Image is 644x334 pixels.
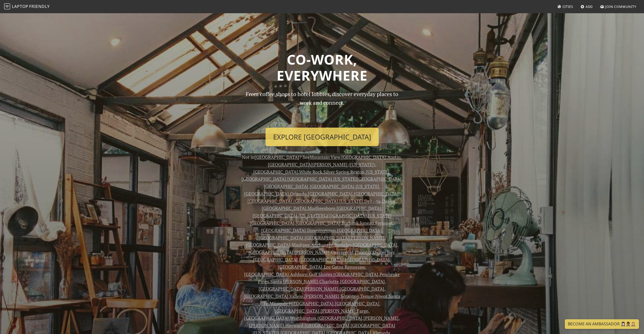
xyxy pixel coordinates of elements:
img: LaptopFriendly [4,3,10,9]
a: [GEOGRAPHIC_DATA] [253,169,298,175]
a: Vallejo [289,293,303,299]
h1: Co-work, Everywhere [158,51,487,84]
a: Silver Spring [323,169,349,175]
a: White Rock [299,169,322,175]
a: [GEOGRAPHIC_DATA][PERSON_NAME] ([US_STATE]) [268,161,375,168]
a: [PERSON_NAME] [294,249,329,255]
a: Add [579,2,595,11]
a: [GEOGRAPHIC_DATA] [340,286,384,292]
a: [GEOGRAPHIC_DATA] [262,205,306,211]
span: Laptop [12,4,28,9]
a: Niwot [375,293,387,299]
a: [GEOGRAPHIC_DATA] [246,242,290,248]
a: [GEOGRAPHIC_DATA] [264,183,308,189]
a: [GEOGRAPHIC_DATA] [296,220,340,226]
a: [GEOGRAPHIC_DATA] [299,256,344,263]
a: Cities [555,2,575,11]
a: [GEOGRAPHIC_DATA] [253,212,297,219]
a: [US_STATE] [339,198,363,204]
a: Coarsegold [331,249,353,255]
a: [GEOGRAPHIC_DATA] [341,154,386,160]
a: [PERSON_NAME] [364,315,399,321]
span: Cities [563,4,573,9]
a: [US_STATE][GEOGRAPHIC_DATA] [299,212,367,219]
a: Hayward [285,322,303,328]
a: [GEOGRAPHIC_DATA] [244,315,289,321]
a: Phoenix [355,249,371,255]
a: Deltona [364,198,381,204]
span: Friendly [29,4,49,9]
a: [GEOGRAPHIC_DATA] [255,154,299,160]
a: [GEOGRAPHIC_DATA] [335,300,379,307]
a: LaptopFriendly LaptopFriendly [4,2,50,11]
a: [GEOGRAPHIC_DATA] [334,271,378,277]
a: [GEOGRAPHIC_DATA] [337,227,382,233]
a: Berkeley [334,242,351,248]
a: Santa Fe [263,293,401,307]
a: [GEOGRAPHIC_DATA] [253,256,298,263]
a: Santa [PERSON_NAME] [270,278,318,284]
a: [GEOGRAPHIC_DATA] [318,315,362,321]
a: Explore [GEOGRAPHIC_DATA] [266,128,379,146]
a: [GEOGRAPHIC_DATA] [249,249,293,255]
span: Join Community [605,4,636,9]
a: [GEOGRAPHIC_DATA] [247,198,292,204]
a: [GEOGRAPHIC_DATA] [259,235,303,241]
a: [GEOGRAPHIC_DATA] [287,176,332,182]
a: Become an Ambassador 🤵🏻‍♀️🤵🏾‍♂️🤵🏼‍♀️ [565,319,639,329]
a: Fargo [357,308,368,314]
a: Gulf Shores [309,271,332,277]
a: [PERSON_NAME] [321,308,356,314]
a: Murfreesboro [308,205,335,211]
a: Burbank [342,220,359,226]
a: [GEOGRAPHIC_DATA] [244,271,289,277]
a: [US_STATE] [366,169,389,175]
a: Ashburn [290,271,308,277]
a: Downingtown [307,227,336,233]
a: [US_STATE][GEOGRAPHIC_DATA] [333,176,402,182]
a: [US_STATE] [356,183,379,189]
a: [GEOGRAPHIC_DATA] [244,293,288,299]
span: Add [586,4,593,9]
a: Charlotte [319,278,339,284]
a: [GEOGRAPHIC_DATA] [275,308,319,314]
a: [PERSON_NAME] [249,322,284,328]
a: Kennesaw [345,264,365,270]
a: Tempe [360,293,374,299]
a: [GEOGRAPHIC_DATA] [354,191,399,197]
a: [GEOGRAPHIC_DATA] [308,191,353,197]
a: Austin [387,154,401,160]
a: [GEOGRAPHIC_DATA] [353,242,397,248]
a: [GEOGRAPHIC_DATA] [337,205,381,211]
a: Join Community [598,2,638,11]
a: Fremont [375,220,393,226]
a: [GEOGRAPHIC_DATA] [244,191,289,197]
a: Oyster Bay [373,249,394,255]
p: From coffee shops to hotel lobbies, discover everyday places to work and connect. [241,90,403,124]
a: [GEOGRAPHIC_DATA] [261,227,306,233]
a: [GEOGRAPHIC_DATA] [278,264,322,270]
a: [GEOGRAPHIC_DATA] [310,183,354,189]
a: [GEOGRAPHIC_DATA] [305,322,349,328]
a: [GEOGRAPHIC_DATA][PERSON_NAME] [305,235,384,241]
a: [GEOGRAPHIC_DATA] [289,300,334,307]
a: Darien [382,198,395,204]
a: Reston [350,169,365,175]
a: Juneau [360,220,374,226]
a: [GEOGRAPHIC_DATA] [293,198,338,204]
a: [GEOGRAPHIC_DATA][PERSON_NAME] [259,286,338,292]
a: [PERSON_NAME] [304,293,339,299]
a: Scranton [341,293,359,299]
a: Orlando [290,191,307,197]
a: Mountain View [310,154,340,160]
a: Missoula [270,300,288,307]
a: Mashpee [292,242,310,248]
a: Los Gatos [324,264,343,270]
a: [GEOGRAPHIC_DATA] [241,176,286,182]
a: [GEOGRAPHIC_DATA] [340,278,385,284]
a: Anchorage [311,242,333,248]
a: [GEOGRAPHIC_DATA] [345,256,390,263]
a: Worthington [290,315,316,321]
